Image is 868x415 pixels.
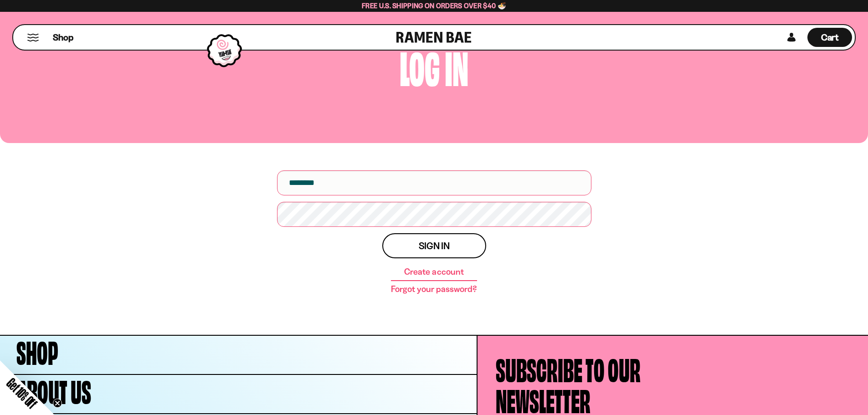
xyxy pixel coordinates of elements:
[53,31,73,44] span: Shop
[4,375,40,411] span: Get 10% Off
[362,1,506,10] span: Free U.S. Shipping on Orders over $40 🍜
[53,399,62,408] button: Close teaser
[419,241,450,251] span: Sign in
[16,335,58,366] span: Shop
[53,28,73,47] a: Shop
[7,45,861,86] h1: Log in
[404,267,463,277] a: Create account
[807,25,852,50] a: Cart
[27,34,39,41] button: Mobile Menu Trigger
[391,285,477,294] a: Forgot your password?
[382,233,486,258] button: Sign in
[496,352,641,414] h4: Subscribe to our newsletter
[821,32,839,43] span: Cart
